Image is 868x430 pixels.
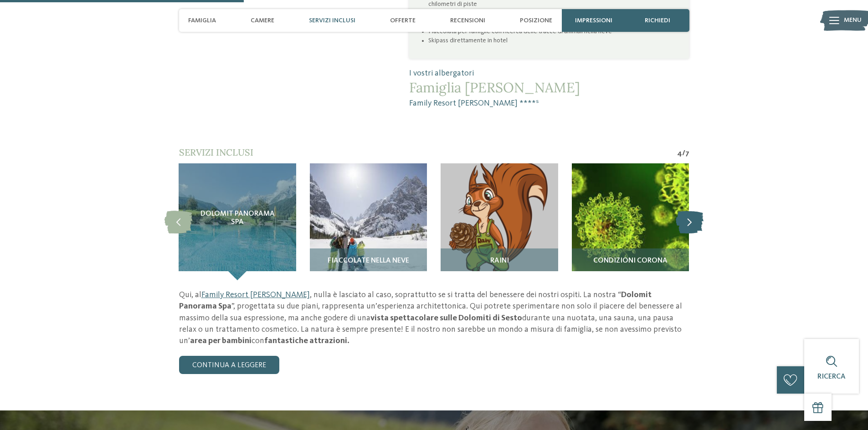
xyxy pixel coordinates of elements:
li: Skipass direttamente in hotel [428,36,675,45]
span: Dolomit Panorama SPA [197,210,277,226]
span: richiedi [645,17,670,25]
span: Family Resort [PERSON_NAME] ****ˢ [409,98,689,109]
span: Recensioni [450,17,485,25]
li: Piste da sci di fondo direttamente davanti al nostro hotel [428,9,675,18]
span: 4 [677,148,682,158]
span: Servizi inclusi [179,147,253,158]
span: Servizi inclusi [309,17,355,25]
span: Ricerca [817,373,846,380]
span: 7 [685,148,689,158]
a: continua a leggere [179,356,279,374]
span: Famiglia [PERSON_NAME] [409,79,689,96]
span: Impressioni [575,17,612,25]
span: RAINI [490,257,509,265]
img: Il nostro family hotel a Sesto, il vostro rifugio sulle Dolomiti. [441,163,558,280]
span: Condizioni Corona [593,257,668,265]
strong: area per bambini [190,337,252,345]
strong: vista spettacolare sulle Dolomiti di Sesto [370,314,522,322]
span: Posizione [520,17,552,25]
span: Camere [251,17,274,25]
span: Fiaccolate nella neve [328,257,409,265]
span: Offerte [390,17,416,25]
img: Il nostro family hotel a Sesto, il vostro rifugio sulle Dolomiti. [310,163,427,280]
span: / [682,148,685,158]
span: I vostri albergatori [409,68,689,79]
p: Qui, al , nulla è lasciato al caso, soprattutto se si tratta del benessere dei nostri ospiti. La ... [179,289,689,347]
img: Il nostro family hotel a Sesto, il vostro rifugio sulle Dolomiti. [572,163,689,280]
span: Famiglia [188,17,216,25]
a: Family Resort [PERSON_NAME] [201,291,310,299]
strong: fantastiche attrazioni. [264,337,349,345]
